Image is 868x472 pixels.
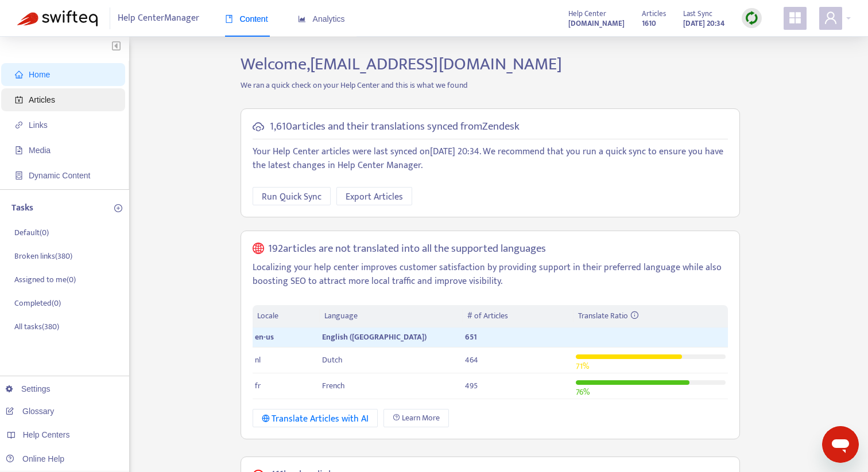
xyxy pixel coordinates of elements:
[346,190,403,204] span: Export Articles
[336,187,412,205] button: Export Articles
[262,190,321,204] span: Run Quick Sync
[465,379,478,392] span: 495
[15,96,23,104] span: account-book
[15,121,23,129] span: link
[465,353,478,366] span: 464
[465,330,477,344] span: 651
[463,305,573,327] th: # of Articles
[683,17,724,30] strong: [DATE] 20:34
[578,310,723,322] div: Translate Ratio
[253,121,264,132] span: cloud-sync
[253,305,320,327] th: Locale
[568,7,606,20] span: Help Center
[270,120,520,134] h5: 1,610 articles and their translations synced from Zendesk
[824,11,838,25] span: user
[29,146,51,155] span: Media
[253,187,331,205] button: Run Quick Sync
[29,120,48,130] span: Links
[14,297,61,309] p: Completed ( 0 )
[298,15,306,23] span: area-chart
[225,15,233,23] span: book
[6,384,51,393] a: Settings
[11,201,33,215] p: Tasks
[15,146,23,154] span: file-image
[6,454,64,463] a: Online Help
[118,7,199,29] span: Help Center Manager
[262,412,369,426] div: Translate Articles with AI
[29,95,55,104] span: Articles
[402,412,440,424] span: Learn More
[576,385,590,399] span: 76 %
[268,243,546,256] h5: 192 articles are not translated into all the supported languages
[822,426,859,463] iframe: Button to launch messaging window
[745,11,759,25] img: sync.dc5367851b00ba804db3.png
[253,409,378,427] button: Translate Articles with AI
[241,50,562,79] span: Welcome, [EMAIL_ADDRESS][DOMAIN_NAME]
[29,171,90,180] span: Dynamic Content
[383,409,449,427] a: Learn More
[298,14,345,24] span: Analytics
[14,274,76,286] p: Assigned to me ( 0 )
[576,360,589,373] span: 71 %
[320,305,462,327] th: Language
[322,379,345,392] span: French
[23,430,70,439] span: Help Centers
[14,250,72,262] p: Broken links ( 380 )
[568,17,625,30] a: [DOMAIN_NAME]
[17,10,98,26] img: Swifteq
[15,71,23,79] span: home
[642,7,666,20] span: Articles
[15,171,23,180] span: container
[29,70,50,79] span: Home
[255,379,261,392] span: fr
[253,145,728,173] p: Your Help Center articles were last synced on [DATE] 20:34 . We recommend that you run a quick sy...
[14,321,59,333] p: All tasks ( 380 )
[255,330,274,344] span: en-us
[642,17,656,30] strong: 1610
[6,407,54,416] a: Glossary
[683,7,712,20] span: Last Sync
[253,261,728,288] p: Localizing your help center improves customer satisfaction by providing support in their preferre...
[255,353,261,366] span: nl
[322,330,427,344] span: English ([GEOGRAPHIC_DATA])
[14,227,49,239] p: Default ( 0 )
[232,79,749,91] p: We ran a quick check on your Help Center and this is what we found
[322,353,343,366] span: Dutch
[788,11,802,25] span: appstore
[253,243,264,256] span: global
[225,14,268,24] span: Content
[114,204,122,212] span: plus-circle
